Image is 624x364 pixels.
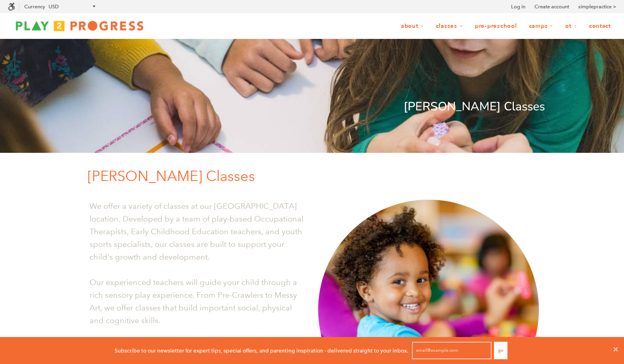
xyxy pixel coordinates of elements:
[470,19,522,34] a: Pre-Preschool
[494,342,507,359] button: Go
[24,4,45,10] label: Currency
[584,19,616,34] a: Contact
[511,3,525,11] a: Log in
[80,97,545,116] p: [PERSON_NAME] Classes
[578,3,616,11] a: simplepractice >
[524,19,559,34] a: Camps
[431,19,468,34] a: Classes
[89,276,306,327] p: Our experienced teachers will guide your child through a rich sensory play experience. From Pre-C...
[115,346,408,355] p: Subscribe to our newsletter for expert tips, special offers, and parenting inspiration - delivere...
[560,19,582,34] a: OT
[396,19,429,34] a: About
[87,165,545,188] p: [PERSON_NAME] Classes
[8,18,151,34] img: Play2Progress logo
[535,3,569,11] a: Create account
[412,342,492,359] input: email@example.com
[89,200,306,263] p: We offer a variety of classes at our [GEOGRAPHIC_DATA] location. Developed by a team of play-base...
